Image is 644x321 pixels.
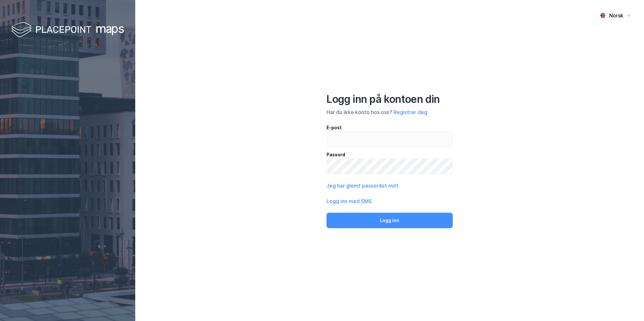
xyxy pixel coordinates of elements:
[327,182,399,190] button: Jeg har glemt passordet mitt
[327,108,453,116] div: Har du ikke konto hos oss?
[327,197,372,205] button: Logg inn med SMS
[327,93,453,106] div: Logg inn på kontoen din
[609,12,623,19] div: Norsk
[11,21,124,40] img: logo-white.f07954bde2210d2a523dddb988cd2aa7.svg
[327,151,453,159] div: Passord
[393,108,427,116] button: Registrer deg
[327,124,453,131] div: E-post
[612,290,644,321] iframe: Chat Widget
[327,213,453,228] button: Logg inn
